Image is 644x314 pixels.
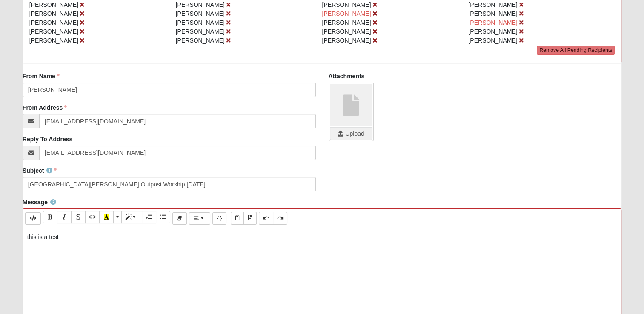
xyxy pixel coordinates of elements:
[25,212,41,225] button: Code Editor
[322,28,371,35] span: [PERSON_NAME]
[231,212,244,224] button: Paste Text
[29,1,78,8] span: [PERSON_NAME]
[468,28,517,35] span: [PERSON_NAME]
[121,211,142,223] button: Style
[176,19,225,26] span: [PERSON_NAME]
[322,19,371,26] span: [PERSON_NAME]
[468,1,517,8] span: [PERSON_NAME]
[322,10,371,17] span: [PERSON_NAME]
[23,135,72,143] label: Reply To Address
[212,212,227,225] button: Merge Field
[176,28,225,35] span: [PERSON_NAME]
[156,211,170,223] button: Unordered list (CTRL+SHIFT+NUM7)
[176,10,225,17] span: [PERSON_NAME]
[29,28,78,35] span: [PERSON_NAME]
[172,212,187,225] button: Remove Font Style (CTRL+\)
[85,211,100,223] button: Link (CTRL+K)
[176,37,225,44] span: [PERSON_NAME]
[329,72,365,80] label: Attachments
[23,72,60,80] label: From Name
[23,166,57,175] label: Subject
[113,211,122,223] button: More Color
[468,10,517,17] span: [PERSON_NAME]
[273,212,287,224] button: Redo (CTRL+Y)
[322,1,371,8] span: [PERSON_NAME]
[29,37,78,44] span: [PERSON_NAME]
[99,211,114,223] button: Recent Color
[189,212,210,225] button: Paragraph
[259,212,273,224] button: Undo (CTRL+Z)
[176,1,225,8] span: [PERSON_NAME]
[71,211,86,223] button: Strikethrough (CTRL+SHIFT+S)
[29,19,78,26] span: [PERSON_NAME]
[537,46,615,55] a: Remove All Pending Recipients
[322,37,371,44] span: [PERSON_NAME]
[57,211,72,223] button: Italic (CTRL+I)
[23,103,67,112] label: From Address
[468,37,517,44] span: [PERSON_NAME]
[468,19,517,26] span: [PERSON_NAME]
[142,211,156,223] button: Ordered list (CTRL+SHIFT+NUM8)
[243,212,257,224] button: Paste from Word
[43,211,57,223] button: Bold (CTRL+B)
[27,233,617,242] p: this is a test
[23,198,56,206] label: Message
[29,10,78,17] span: [PERSON_NAME]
